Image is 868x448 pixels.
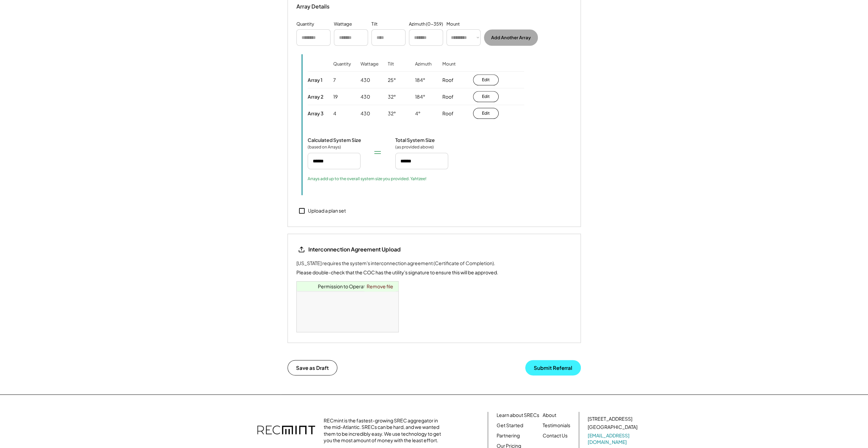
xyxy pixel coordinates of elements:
div: Roof [442,93,454,100]
a: [EMAIL_ADDRESS][DOMAIN_NAME] [588,432,639,446]
div: 430 [361,110,370,117]
div: Roof [442,77,454,84]
div: Arrays add up to the overall system size you provided. Yahtzee! [308,176,426,182]
div: Tilt [371,21,378,28]
div: Azimuth [415,61,431,76]
div: Interconnection Agreement Upload [308,246,401,253]
button: Edit [473,74,499,85]
div: Mount [442,61,456,76]
div: Array 2 [308,93,323,100]
div: Calculated System Size [308,137,361,143]
div: 184° [415,77,425,84]
div: Tilt [388,61,394,76]
div: Array Details [296,2,330,11]
div: [STREET_ADDRESS] [588,416,632,422]
button: Edit [473,108,499,119]
img: recmint-logotype%403x.png [257,419,315,443]
div: Total System Size [395,137,435,143]
div: 184° [415,93,425,100]
div: Wattage [361,61,379,76]
button: Save as Draft [288,360,337,375]
button: Edit [473,91,499,102]
a: Testimonials [543,422,570,429]
div: 25° [388,77,396,84]
div: Array 1 [308,77,322,83]
div: 430 [361,93,370,100]
div: Azimuth (0-359) [409,21,443,28]
div: Quantity [333,61,351,76]
div: Wattage [334,21,352,28]
div: 4 [333,110,336,117]
div: Array 3 [308,110,324,116]
div: 32° [388,110,396,117]
div: Quantity [296,21,314,28]
div: RECmint is the fastest-growing SREC aggregator in the mid-Atlantic. SRECs can be hard, and we wan... [324,417,445,444]
div: 4° [415,110,421,117]
a: Get Started [497,422,523,429]
div: [GEOGRAPHIC_DATA] [588,424,637,431]
a: Learn about SRECs [497,412,539,419]
button: Submit Referral [525,360,581,375]
a: Partnering [497,432,520,439]
div: 19 [333,93,338,100]
a: About [543,412,556,419]
div: (based on Arrays) [308,144,342,150]
a: Permission to Operate.pdf [318,283,378,289]
div: 32° [388,93,396,100]
div: 7 [333,77,336,84]
div: Upload a plan set [308,207,346,214]
div: [US_STATE] requires the system's interconnection agreement (Certificate of Completion). [296,260,495,267]
div: 430 [361,77,370,84]
div: Roof [442,110,454,117]
a: Contact Us [543,432,568,439]
div: (as provided above) [395,144,434,150]
div: Please double-check that the COC has the utility's signature to ensure this will be approved. [296,269,498,276]
a: Remove file [364,281,396,291]
button: Add Another Array [484,29,538,46]
div: Mount [446,21,460,28]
